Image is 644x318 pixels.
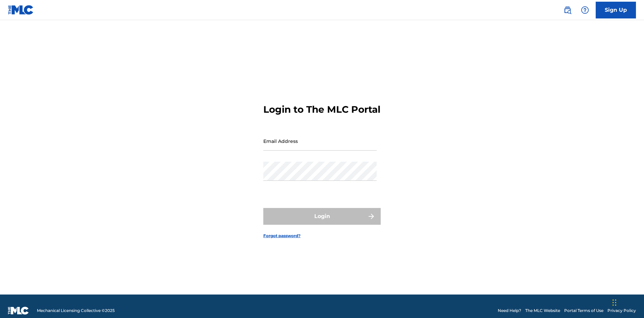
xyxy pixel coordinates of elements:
a: Need Help? [498,308,521,314]
img: MLC Logo [8,5,34,15]
a: The MLC Website [525,308,560,314]
img: logo [8,307,29,315]
a: Portal Terms of Use [564,308,603,314]
span: Mechanical Licensing Collective © 2025 [37,308,115,314]
img: help [581,6,589,14]
a: Forgot password? [263,233,301,239]
img: search [563,6,572,14]
div: Drag [612,293,616,313]
a: Sign Up [596,2,636,18]
div: Help [578,3,592,17]
iframe: Chat Widget [610,286,644,318]
a: Privacy Policy [607,308,636,314]
h3: Login to The MLC Portal [263,104,380,115]
a: Public Search [561,3,574,17]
